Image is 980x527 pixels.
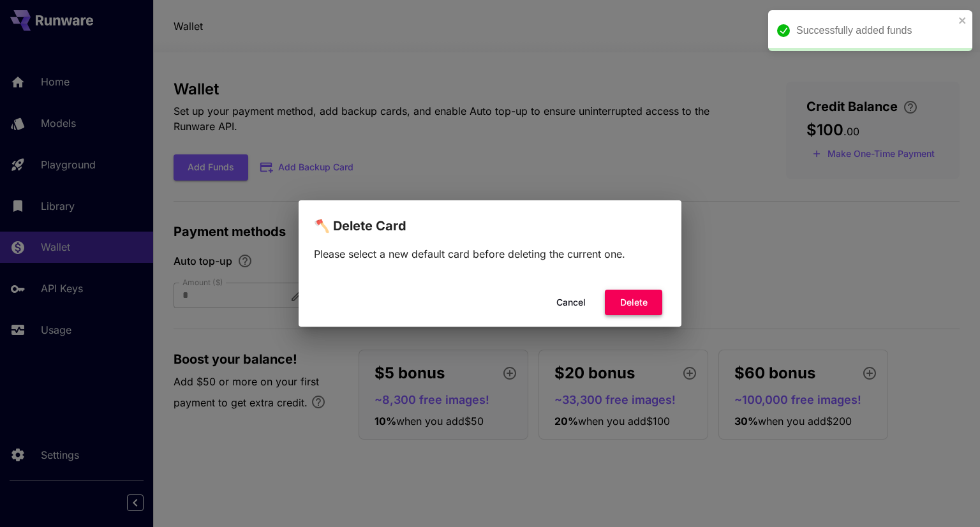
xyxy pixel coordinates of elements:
[958,15,967,26] button: close
[299,200,681,236] h2: 🪓 Delete Card
[605,290,662,316] button: Delete
[314,246,666,262] p: Please select a new default card before deleting the current one.
[542,290,600,316] button: Cancel
[796,23,954,38] div: Successfully added funds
